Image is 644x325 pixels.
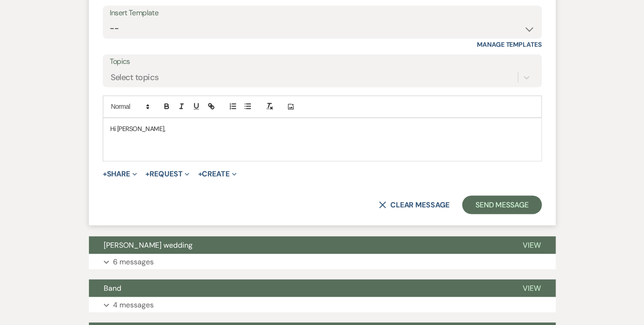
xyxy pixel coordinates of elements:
button: [PERSON_NAME] wedding [89,236,508,254]
p: Hi [PERSON_NAME], [110,124,534,134]
a: Manage Templates [477,40,542,49]
div: Insert Template [110,6,535,20]
p: 6 messages [113,256,154,268]
button: Request [145,170,189,178]
span: + [103,170,107,178]
button: Share [103,170,138,178]
span: + [198,170,202,178]
span: View [523,240,541,250]
button: Band [89,279,508,297]
div: Select topics [111,71,159,84]
button: View [508,279,556,297]
button: 4 messages [89,297,556,312]
span: Band [104,283,121,293]
button: 6 messages [89,254,556,269]
span: [PERSON_NAME] wedding [104,240,193,250]
button: View [508,236,556,254]
button: Create [198,170,236,178]
label: Topics [110,55,535,69]
span: + [145,170,150,178]
span: View [523,283,541,293]
button: Clear message [379,201,449,208]
button: Send Message [462,195,541,214]
p: 4 messages [113,299,154,311]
